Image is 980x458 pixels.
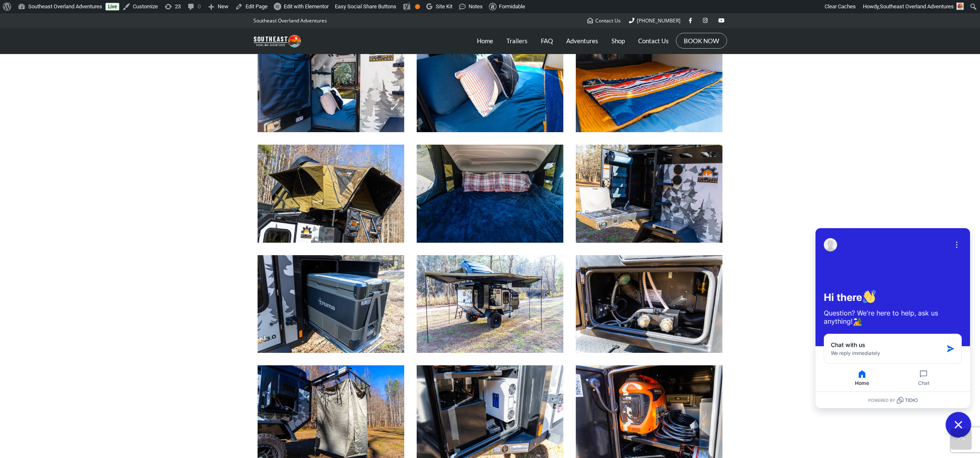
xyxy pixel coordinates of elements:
img: Truma C69DZ Refrigerator & Freezer [258,255,404,353]
img: Expedition 3.0 Stove & Sink [576,145,722,242]
span: Edit with Elementor [284,3,329,10]
a: Shop [612,30,625,51]
a: Trailers [506,30,528,51]
a: [PHONE_NUMBER] [629,17,680,24]
a: Contact Us [638,30,669,51]
a: BOOK NOW [684,37,719,45]
img: 23zero Peregrine 270° Awning [417,255,563,353]
img: Expedition 3.0 Cabin Bed Blankets [576,34,722,132]
a: FAQ [541,30,553,51]
img: 23zero Armadillo X2 Roof Top Tent [258,145,404,242]
div: OK [415,4,420,9]
span: Site Kit [436,3,452,10]
img: 23zero Armadillo X2 Roof Top Tent Bedding [417,145,563,242]
p: Southeast Overland Adventures [253,15,327,26]
span: [PHONE_NUMBER] [637,17,680,24]
img: Expedition 3.0 Cabin Door [258,34,404,132]
a: Adventures [566,30,598,51]
img: Expedition 3.0 Cabin Bed [417,34,563,132]
a: Live [106,3,119,10]
img: Southeast Overland Adventures [253,35,301,47]
img: Truma AquaGo Instant Shower Water Heater [576,255,722,353]
a: Contact Us [587,17,621,24]
span: Contact Us [595,17,621,24]
span: Southeast Overland Adventures [880,3,954,10]
a: Home [477,30,493,51]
